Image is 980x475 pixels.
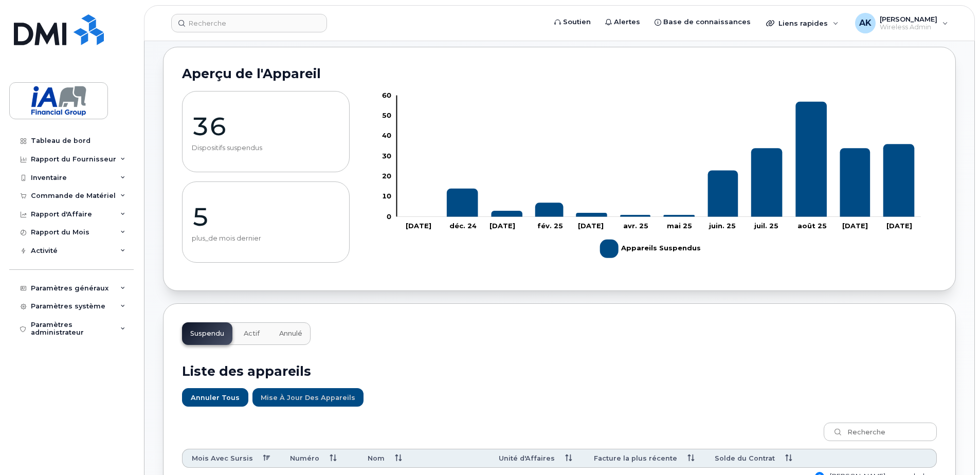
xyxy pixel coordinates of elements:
[859,17,872,29] span: AK
[404,102,915,217] g: Appareils Suspendus
[647,12,758,32] a: Base de connaissances
[754,222,778,230] tspan: juil. 25
[667,222,692,230] tspan: mai 25
[797,222,827,230] tspan: août 25
[663,17,751,27] span: Base de connaissances
[387,212,391,221] tspan: 0
[281,449,358,468] th: Numéro: activer pour trier la colonne par ordre croissant
[182,363,937,379] h2: Liste des appareils
[449,222,477,230] tspan: déc. 24
[887,222,913,230] tspan: [DATE]
[824,423,937,441] input: Recherche
[182,66,937,81] h2: Aperçu de l'Appareil
[182,388,248,407] button: Annuler tous
[880,23,937,31] span: Wireless Admin
[778,19,828,27] span: Liens rapides
[759,13,846,33] div: Liens rapides
[382,111,391,119] tspan: 50
[382,131,391,139] tspan: 40
[880,15,937,23] span: [PERSON_NAME]
[192,234,340,243] p: plus_de mois dernier
[563,17,591,27] span: Soutien
[842,222,868,230] tspan: [DATE]
[382,192,391,200] tspan: 10
[382,152,391,160] tspan: 30
[585,449,706,468] th: Facture la plus récente: activer pour trier la colonne par ordre croissant
[192,144,340,152] p: Dispositifs suspendus
[614,17,640,27] span: Alertes
[600,235,701,262] g: Légende
[382,172,391,180] tspan: 20
[279,330,302,338] span: Annulé
[489,222,515,230] tspan: [DATE]
[623,222,648,230] tspan: avr. 25
[578,222,604,230] tspan: [DATE]
[182,449,281,468] th: Mois Avec Sursis: activer pour trier la colonne par ordre décroissant
[171,14,327,32] input: Recherche
[537,222,563,230] tspan: fév. 25
[598,12,647,32] a: Alertes
[705,449,805,468] th: Solde du Contrat: activer pour trier la colonne par ordre croissant
[382,91,921,262] g: Graphique
[192,111,340,142] p: 36
[709,222,736,230] tspan: juin. 25
[192,202,340,232] p: 5
[252,388,364,407] button: Mise à jour des Appareils
[848,13,955,33] div: Ahmed Ksontini
[244,330,260,338] span: Actif
[547,12,598,32] a: Soutien
[406,222,431,230] tspan: [DATE]
[261,393,355,403] span: Mise à jour des Appareils
[191,393,240,403] span: Annuler tous
[382,91,391,99] tspan: 60
[489,449,584,468] th: Unité d'Affaires: activer pour trier la colonne par ordre croissant
[600,235,701,262] g: Appareils Suspendus
[358,449,489,468] th: Nom: activer pour trier la colonne par ordre croissant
